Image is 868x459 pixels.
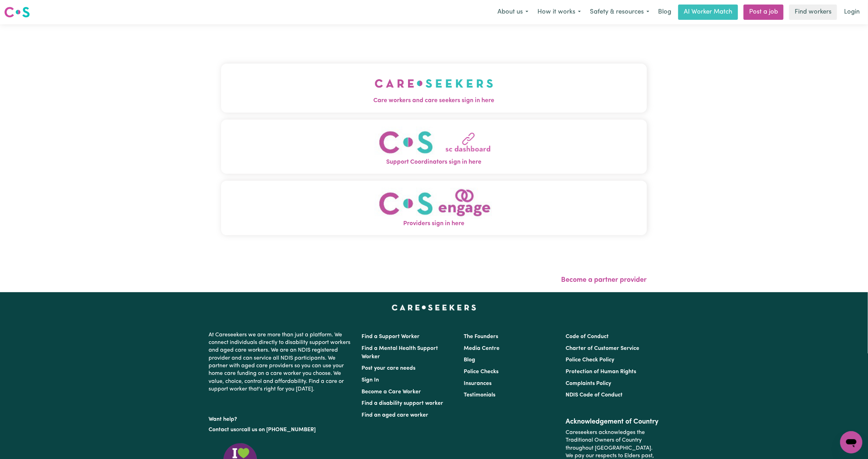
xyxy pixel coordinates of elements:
a: Insurances [464,381,492,386]
button: Support Coordinators sign in here [221,120,647,174]
p: or [209,423,354,436]
a: Find a Mental Health Support Worker [362,346,438,360]
a: Blog [464,357,475,363]
a: Contact us [209,427,236,433]
span: Support Coordinators sign in here [221,158,647,167]
button: Providers sign in here [221,181,647,235]
a: call us on [PHONE_NUMBER] [242,427,316,433]
a: Police Check Policy [566,357,614,363]
a: Media Centre [464,346,500,351]
a: Become a partner provider [561,277,647,284]
a: Protection of Human Rights [566,369,636,375]
a: Charter of Customer Service [566,346,639,351]
button: How it works [533,5,585,19]
a: Post your care needs [362,366,416,371]
img: Careseekers logo [4,6,30,18]
span: Care workers and care seekers sign in here [221,96,647,105]
a: Careseekers home page [392,305,476,310]
p: Want help? [209,413,354,423]
a: Careseekers logo [4,4,30,20]
a: Become a Care Worker [362,389,421,395]
iframe: Button to launch messaging window, conversation in progress [840,431,862,453]
a: Find a disability support worker [362,401,444,406]
a: Blog [654,5,675,20]
a: AI Worker Match [678,5,738,20]
button: Safety & resources [585,5,654,19]
a: Login [840,5,864,20]
a: NDIS Code of Conduct [566,392,623,398]
a: The Founders [464,334,498,339]
button: About us [493,5,533,19]
p: At Careseekers we are more than just a platform. We connect individuals directly to disability su... [209,328,354,396]
a: Complaints Policy [566,381,611,386]
a: Find workers [789,5,837,20]
a: Testimonials [464,392,495,398]
button: Care workers and care seekers sign in here [221,64,647,112]
h2: Acknowledgement of Country [566,418,659,426]
a: Post a job [744,5,784,20]
a: Code of Conduct [566,334,609,339]
a: Find an aged care worker [362,412,429,418]
span: Providers sign in here [221,219,647,228]
a: Police Checks [464,369,498,375]
a: Sign In [362,377,379,383]
a: Find a Support Worker [362,334,420,339]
